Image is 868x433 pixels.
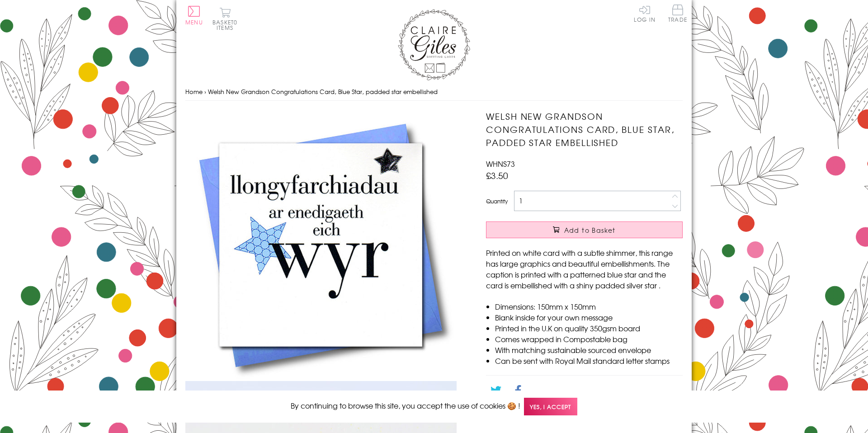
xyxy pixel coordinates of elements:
li: Printed in the U.K on quality 350gsm board [495,323,683,334]
span: Welsh New Grandson Congratulations Card, Blue Star, padded star embellished [208,87,438,96]
img: Welsh New Grandson Congratulations Card, Blue Star, padded star embellished [185,110,457,381]
li: Comes wrapped in Compostable bag [495,334,683,344]
span: Trade [668,5,687,22]
span: £3.50 [486,169,508,182]
span: Add to Basket [564,226,616,235]
a: Home [185,87,203,96]
a: Trade [668,5,687,24]
a: Log In [634,5,656,22]
button: Basket0 items [212,7,237,30]
li: Can be sent with Royal Mail standard letter stamps [495,355,683,366]
li: With matching sustainable sourced envelope [495,344,683,355]
label: Quantity [486,197,508,205]
span: Menu [185,18,203,26]
span: › [204,87,206,96]
button: Menu [185,6,203,25]
p: Printed on white card with a subtle shimmer, this range has large graphics and beautiful embellis... [486,247,683,291]
button: Add to Basket [486,221,683,238]
nav: breadcrumbs [185,83,683,101]
li: Blank inside for your own message [495,312,683,323]
span: WHNS73 [486,158,515,169]
span: 0 items [217,18,237,32]
img: Claire Giles Greetings Cards [398,9,470,80]
h1: Welsh New Grandson Congratulations Card, Blue Star, padded star embellished [486,110,683,149]
li: Dimensions: 150mm x 150mm [495,301,683,312]
span: Yes, I accept [524,398,577,415]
